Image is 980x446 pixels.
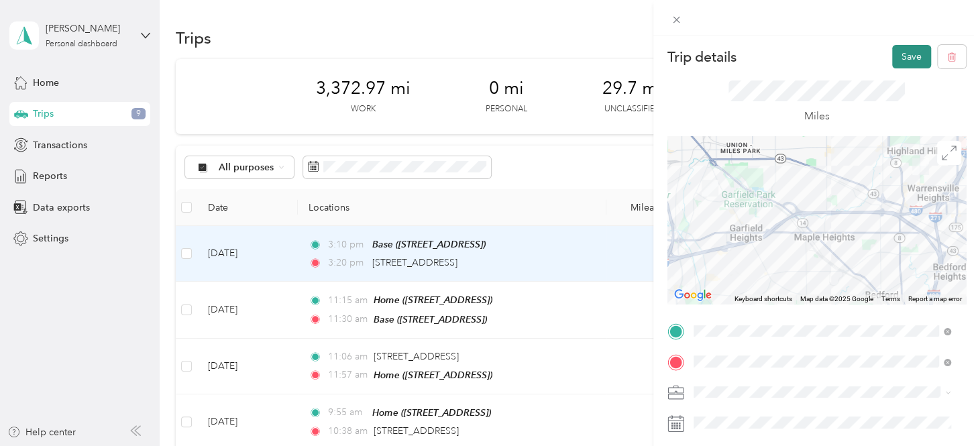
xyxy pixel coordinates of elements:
a: Open this area in Google Maps (opens a new window) [671,286,715,304]
span: Map data ©2025 Google [800,295,873,302]
iframe: Everlance-gr Chat Button Frame [905,371,980,446]
img: Google [671,286,715,304]
p: Miles [804,108,830,125]
button: Keyboard shortcuts [734,294,792,304]
p: Trip details [667,48,737,66]
button: Save [892,45,931,68]
a: Report a map error [908,295,962,302]
a: Terms (opens in new tab) [881,295,900,302]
